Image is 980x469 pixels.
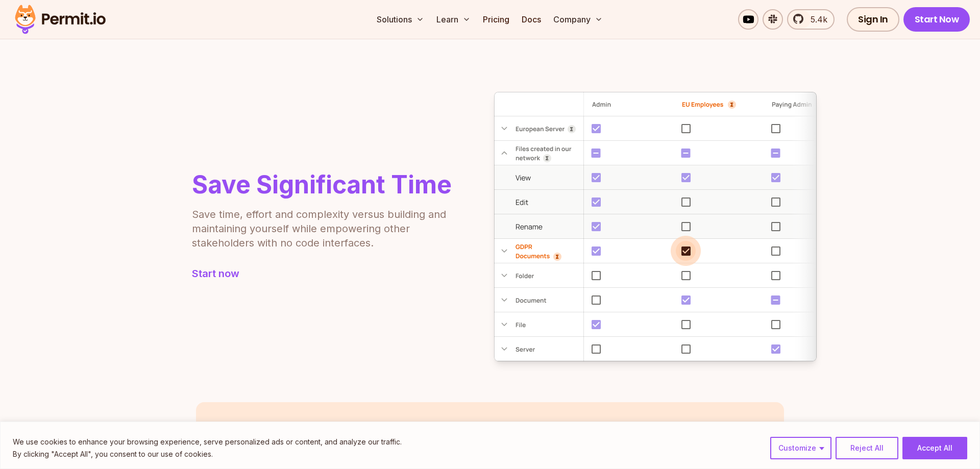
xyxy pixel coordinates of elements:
[903,7,970,32] a: Start Now
[787,9,835,30] a: 5.4k
[804,13,827,26] span: 5.4k
[373,9,428,30] button: Solutions
[13,436,402,448] p: We use cookies to enhance your browsing experience, serve personalized ads or content, and analyz...
[10,2,110,37] img: Permit logo
[192,207,450,250] p: Save time, effort and complexity versus building and maintaining yourself while empowering other ...
[770,437,831,459] button: Customize
[192,172,452,197] h2: Save Significant Time
[549,9,607,30] button: Company
[847,7,899,32] a: Sign In
[902,437,967,459] button: Accept All
[432,9,475,30] button: Learn
[13,448,402,460] p: By clicking "Accept All", you consent to our use of cookies.
[518,9,545,30] a: Docs
[836,437,898,459] button: Reject All
[479,9,513,30] a: Pricing
[192,266,452,281] a: Start now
